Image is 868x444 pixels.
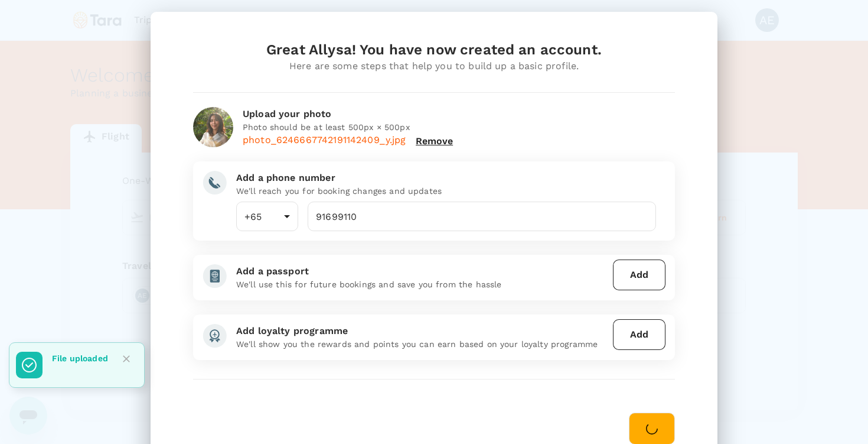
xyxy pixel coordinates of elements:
span: photo_6246667742191142409_y.jpg [243,134,406,145]
img: 2Q== [193,107,233,147]
div: Upload your photo [243,107,675,121]
div: Add loyalty programme [236,324,608,338]
button: Close [118,350,135,368]
p: Photo should be at least 500px × 500px [243,121,675,133]
p: File uploaded [52,352,108,364]
button: Add [613,319,665,350]
p: We'll use this for future bookings and save you from the hassle [236,278,608,290]
button: Remove [416,136,453,147]
span: +65 [244,211,262,222]
p: We'll reach you for booking changes and updates [236,185,656,197]
div: Add a passport [236,264,608,278]
img: add-phone-number [203,171,227,195]
div: Here are some steps that help you to build up a basic profile. [193,59,675,73]
img: add-loyalty [203,324,227,348]
button: Add [613,260,665,290]
input: Your phone number [308,202,656,231]
p: We'll show you the rewards and points you can earn based on your loyalty programme [236,338,608,350]
img: add-passport [203,264,227,288]
div: Great Allysa! You have now created an account. [193,40,675,59]
div: Add a phone number [236,171,656,185]
div: +65 [236,202,298,231]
